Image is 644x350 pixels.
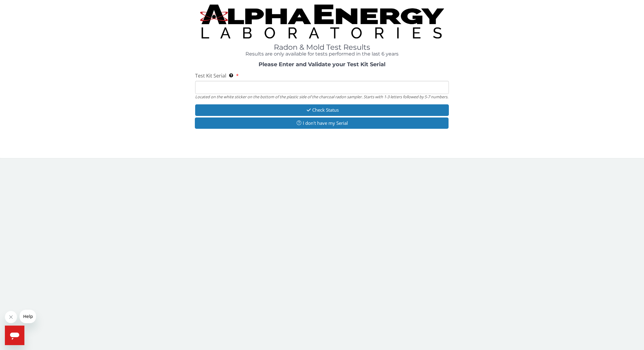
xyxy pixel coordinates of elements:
button: Check Status [195,104,449,116]
iframe: Button to launch messaging window [5,326,24,345]
iframe: Close message [5,311,17,323]
div: Located on the white sticker on the bottom of the plastic side of the charcoal radon sampler. Sta... [195,94,449,99]
h1: Radon & Mold Test Results [195,43,449,51]
strong: Please Enter and Validate your Test Kit Serial [259,61,385,68]
iframe: Message from company [20,310,36,323]
span: Test Kit Serial [195,72,226,79]
img: TightCrop.jpg [200,5,444,38]
button: I don't have my Serial [195,117,449,129]
h4: Results are only available for tests performed in the last 6 years [195,51,449,57]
